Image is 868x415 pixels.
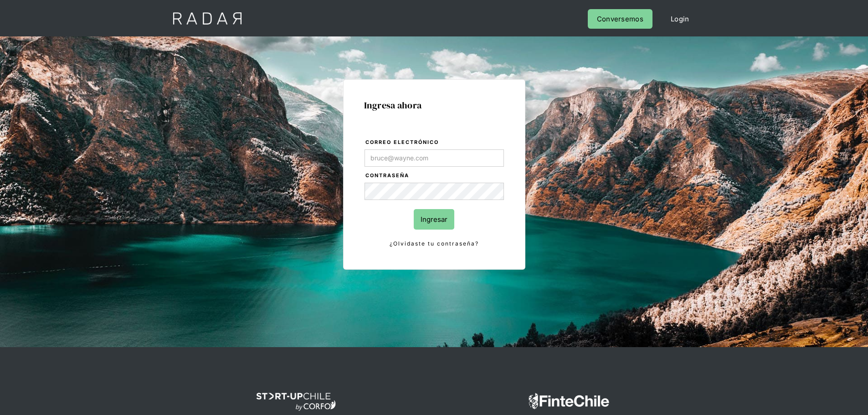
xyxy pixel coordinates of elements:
h1: Ingresa ahora [364,100,504,110]
a: Conversemos [588,9,652,29]
label: Correo electrónico [365,138,504,147]
input: Ingresar [414,209,454,230]
a: ¿Olvidaste tu contraseña? [365,239,504,249]
a: Login [662,9,699,29]
label: Contraseña [365,171,504,180]
input: bruce@wayne.com [365,149,504,167]
form: Login Form [364,138,504,249]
